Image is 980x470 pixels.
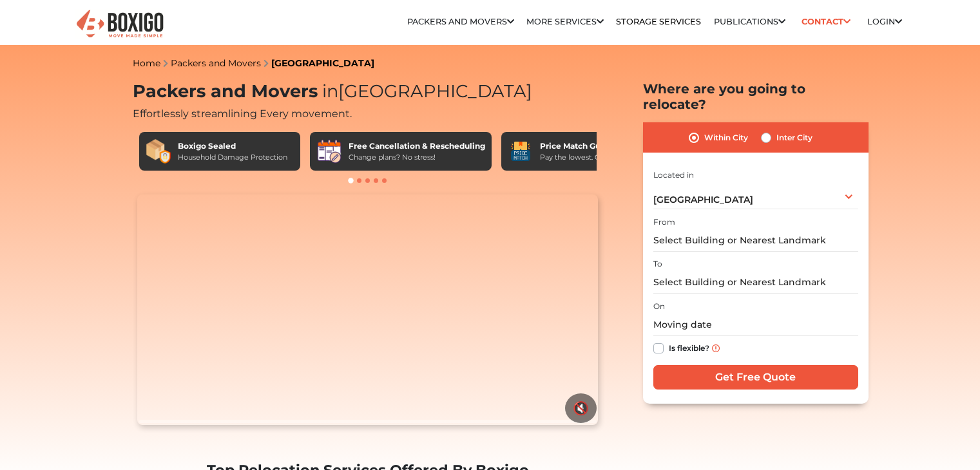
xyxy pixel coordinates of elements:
[133,108,352,120] span: Effortlessly streamlining Every movement.
[171,57,261,69] a: Packers and Movers
[178,140,287,152] div: Boxigo Sealed
[318,80,532,102] span: [GEOGRAPHIC_DATA]
[540,140,638,152] div: Price Match Guarantee
[137,194,598,425] video: Your browser does not support the video tag.
[669,341,709,354] label: Is flexible?
[322,80,338,102] span: in
[653,194,753,205] span: [GEOGRAPHIC_DATA]
[712,344,720,352] img: info
[349,152,485,163] div: Change plans? No stress!
[133,57,160,69] a: Home
[526,17,604,26] a: More services
[798,12,855,32] a: Contact
[653,216,675,228] label: From
[133,81,603,102] h1: Packers and Movers
[616,17,701,26] a: Storage Services
[407,17,514,26] a: Packers and Movers
[271,57,374,69] a: [GEOGRAPHIC_DATA]
[653,314,858,336] input: Moving date
[643,81,869,112] h2: Where are you going to relocate?
[653,271,858,294] input: Select Building or Nearest Landmark
[565,393,597,423] button: 🔇
[653,365,858,390] input: Get Free Quote
[349,140,485,152] div: Free Cancellation & Rescheduling
[316,138,342,164] img: Free Cancellation & Rescheduling
[508,138,533,164] img: Price Match Guarantee
[776,130,812,146] label: Inter City
[714,17,785,26] a: Publications
[653,258,662,270] label: To
[653,301,665,312] label: On
[653,229,858,252] input: Select Building or Nearest Landmark
[540,152,638,163] div: Pay the lowest. Guaranteed!
[75,8,165,40] img: Boxigo
[704,130,748,146] label: Within City
[146,138,171,164] img: Boxigo Sealed
[178,152,287,163] div: Household Damage Protection
[867,17,902,26] a: Login
[653,169,694,181] label: Located in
